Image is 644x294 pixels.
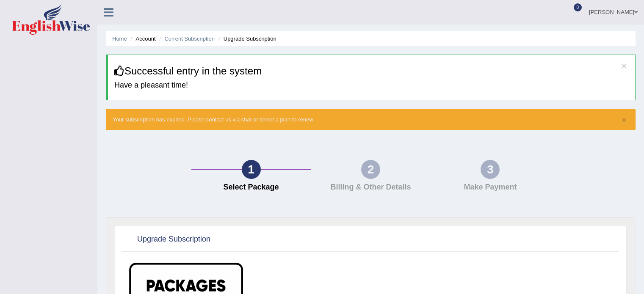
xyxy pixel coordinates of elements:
[315,183,426,192] h4: Billing & Other Details
[128,35,155,43] li: Account
[164,36,215,42] a: Current Subscription
[242,160,261,179] div: 1
[622,61,627,70] button: ×
[196,183,307,192] h4: Select Package
[112,36,127,42] a: Home
[435,183,546,192] h4: Make Payment
[481,160,500,179] div: 3
[106,109,636,130] div: Your subscription has expired. Please contact us via chat or select a plan to renew
[124,233,210,246] h2: Upgrade Subscription
[574,3,582,11] span: 0
[114,81,629,90] h4: Have a pleasant time!
[216,35,276,43] li: Upgrade Subscription
[114,66,629,77] h3: Successful entry in the system
[361,160,380,179] div: 2
[622,115,627,124] button: ×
